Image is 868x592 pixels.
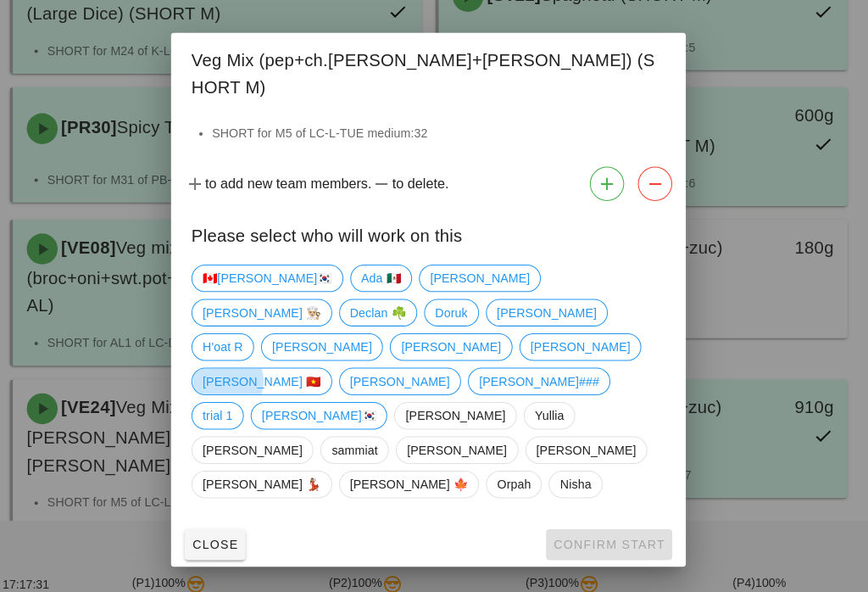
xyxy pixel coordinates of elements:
[357,296,412,321] span: Declan ☘️
[368,262,407,288] span: Ada 🇲🇽
[541,432,639,457] span: [PERSON_NAME]
[180,32,688,109] div: Veg Mix (pep+ch.[PERSON_NAME]+[PERSON_NAME]) (SHORT M)
[407,330,505,355] span: [PERSON_NAME]
[484,364,603,389] span: [PERSON_NAME]###
[502,296,600,321] span: [PERSON_NAME]
[564,466,594,491] span: Nisha
[211,466,328,491] span: [PERSON_NAME] 💃🏽
[211,262,339,288] span: 🇨🇦[PERSON_NAME]🇰🇷
[211,432,309,457] span: [PERSON_NAME]
[436,262,534,288] span: [PERSON_NAME]
[200,531,247,545] span: Close
[535,330,633,355] span: [PERSON_NAME]
[193,522,253,553] button: Close
[211,330,251,355] span: H'oat R
[270,398,383,423] span: [PERSON_NAME]🇰🇷
[180,205,688,254] div: Please select who will work on this
[413,432,511,457] span: [PERSON_NAME]
[180,158,688,205] div: to add new team members. to delete.
[539,398,568,423] span: Yullia
[502,466,535,491] span: Orpah
[411,398,509,423] span: [PERSON_NAME]
[211,364,328,389] span: [PERSON_NAME] 🇻🇳
[220,122,668,141] li: SHORT for M5 of LC-L-TUE medium:32
[338,432,384,457] span: sammiat
[211,398,241,423] span: trial 1
[357,466,474,491] span: [PERSON_NAME] 🍁
[280,330,378,355] span: [PERSON_NAME]
[211,296,328,321] span: [PERSON_NAME] 👨🏼‍🍳
[357,364,455,389] span: [PERSON_NAME]
[441,296,473,321] span: Doruk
